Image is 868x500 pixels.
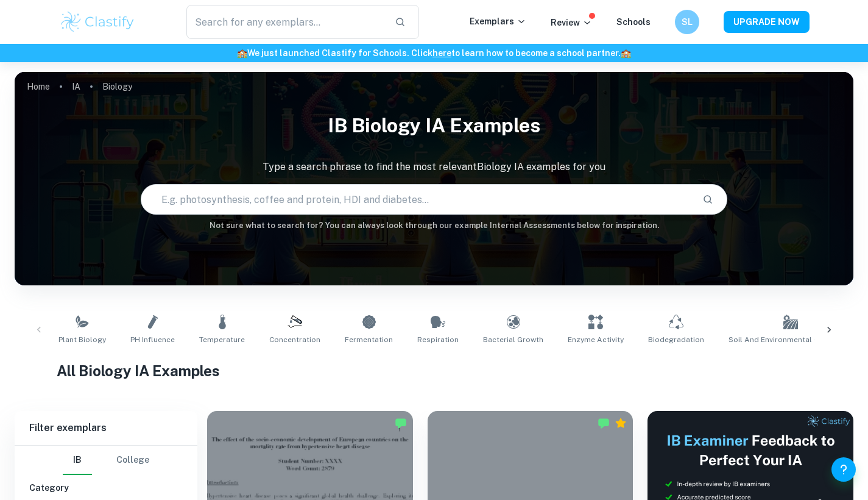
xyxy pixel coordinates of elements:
h1: All Biology IA Examples [57,360,811,382]
h6: We just launched Clastify for Schools. Click to learn how to become a school partner. [2,46,866,60]
img: Marked [395,417,407,429]
span: Biodegradation [648,334,704,345]
input: E.g. photosynthesis, coffee and protein, HDI and diabetes... [141,182,693,216]
a: here [432,48,451,58]
div: Premium [615,417,627,429]
h6: Category [29,481,183,495]
h6: SL [680,15,694,29]
span: Enzyme Activity [568,334,624,345]
span: Plant Biology [58,334,106,345]
a: Home [27,78,50,95]
img: Clastify logo [59,10,136,34]
button: College [116,446,149,475]
p: Exemplars [470,15,526,28]
h6: Filter exemplars [15,411,197,445]
span: Soil and Environmental Conditions [729,334,853,345]
h1: IB Biology IA examples [15,106,853,145]
img: Marked [598,417,610,429]
p: Biology [102,80,132,93]
span: Fermentation [345,334,393,345]
span: Respiration [417,334,459,345]
p: Review [551,16,592,29]
button: IB [63,446,92,475]
span: Concentration [269,334,320,345]
p: Type a search phrase to find the most relevant Biology IA examples for you [15,160,853,174]
span: Bacterial Growth [483,334,543,345]
span: pH Influence [130,334,175,345]
span: Temperature [199,334,245,345]
input: Search for any exemplars... [186,5,386,39]
a: IA [72,78,80,95]
span: 🏫 [237,48,247,58]
h6: Not sure what to search for? You can always look through our example Internal Assessments below f... [15,220,853,232]
span: 🏫 [621,48,631,58]
a: Schools [616,17,651,27]
button: Help and Feedback [831,457,856,482]
button: SL [675,10,699,34]
div: Filter type choice [63,446,149,475]
button: Search [697,189,718,210]
button: UPGRADE NOW [724,11,810,33]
